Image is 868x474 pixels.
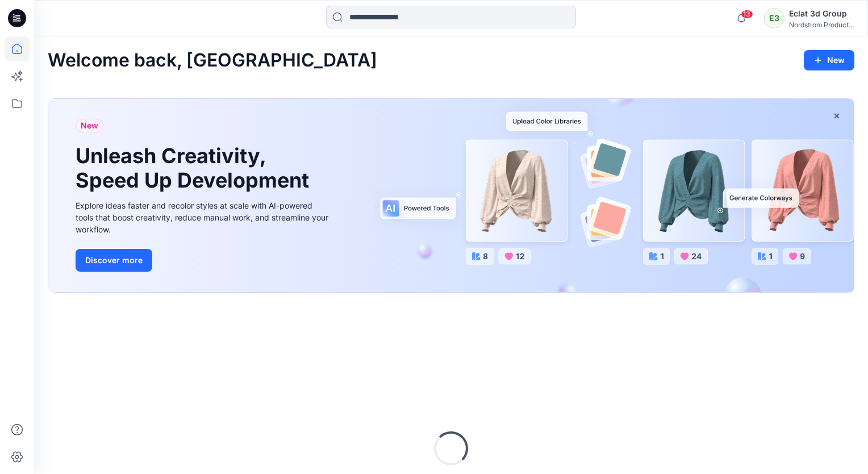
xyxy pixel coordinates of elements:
[76,199,331,235] div: Explore ideas faster and recolor styles at scale with AI-powered tools that boost creativity, red...
[81,119,98,132] span: New
[76,249,152,272] button: Discover more
[789,20,854,29] div: Nordstrom Product...
[76,249,331,272] a: Discover more
[48,50,377,71] h2: Welcome back, [GEOGRAPHIC_DATA]
[804,50,854,70] button: New
[76,144,314,193] h1: Unleash Creativity, Speed Up Development
[741,10,753,19] span: 13
[764,8,784,28] div: E3
[789,7,854,20] div: Eclat 3d Group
